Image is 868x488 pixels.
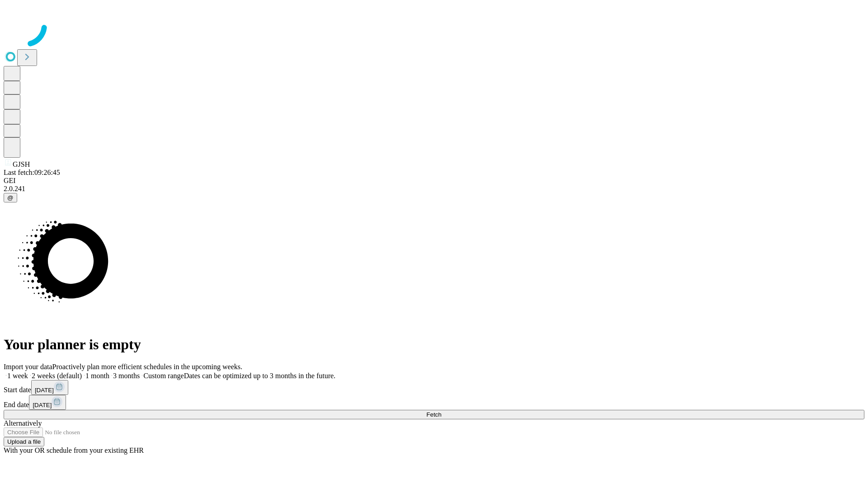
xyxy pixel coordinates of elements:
[184,372,335,380] span: Dates can be optimized up to 3 months in the future.
[4,169,60,176] span: Last fetch: 09:26:45
[4,446,144,454] span: With your OR schedule from your existing EHR
[113,372,140,380] span: 3 months
[52,363,242,371] span: Proactively plan more efficient schedules in the upcoming weeks.
[85,372,109,380] span: 1 month
[4,185,864,193] div: 2.0.241
[426,411,441,418] span: Fetch
[4,437,44,446] button: Upload a file
[4,363,52,371] span: Import your data
[7,372,28,380] span: 1 week
[143,372,184,380] span: Custom range
[31,380,68,395] button: [DATE]
[33,402,52,408] span: [DATE]
[4,177,864,185] div: GEI
[7,194,14,201] span: @
[4,380,864,395] div: Start date
[32,372,82,380] span: 2 weeks (default)
[4,193,17,202] button: @
[4,419,42,427] span: Alternatively
[4,336,864,353] h1: Your planner is empty
[29,395,66,410] button: [DATE]
[4,395,864,410] div: End date
[13,160,30,168] span: GJSH
[35,387,54,394] span: [DATE]
[4,410,864,419] button: Fetch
